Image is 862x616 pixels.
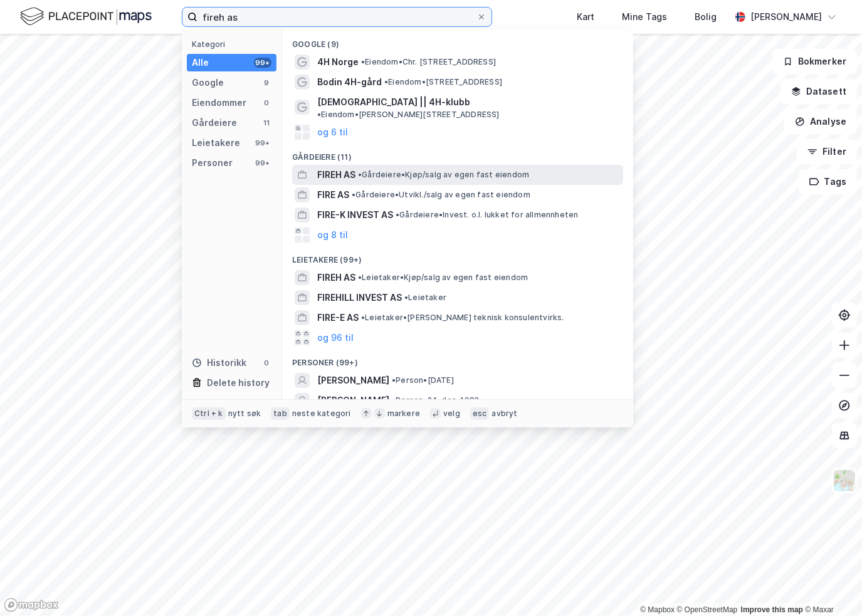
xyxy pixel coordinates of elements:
span: Bodin 4H-gård [317,75,382,90]
span: Leietaker • Kjøp/salg av egen fast eiendom [358,273,528,283]
span: Eiendom • Chr. [STREET_ADDRESS] [361,57,496,67]
input: Søk på adresse, matrikkel, gårdeiere, leietakere eller personer [197,8,476,26]
span: • [361,57,365,66]
img: Z [833,469,856,493]
span: Gårdeiere • Invest. o.l. lukket for allmennheten [396,210,578,220]
a: OpenStreetMap [677,605,738,614]
span: • [358,170,362,179]
iframe: Chat Widget [799,556,862,616]
div: Leietakere [192,135,240,150]
span: Person • 24. des. 1982 [392,395,479,405]
div: Kart [577,9,594,24]
div: 0 [261,98,271,108]
div: Mine Tags [622,9,667,24]
div: Gårdeiere [192,115,237,130]
span: • [392,375,396,385]
div: velg [443,409,460,419]
div: markere [387,409,420,419]
a: Mapbox [640,605,675,614]
div: 9 [261,78,271,88]
div: 11 [261,118,271,128]
button: Analyse [784,109,857,134]
span: Leietaker [404,293,446,303]
div: esc [470,407,490,420]
div: Kategori [192,39,276,49]
a: Mapbox homepage [4,598,59,612]
button: og 6 til [317,125,348,140]
div: 99+ [254,58,271,68]
button: og 96 til [317,330,354,345]
div: Historikk [192,355,246,370]
button: og 8 til [317,227,348,243]
div: avbryt [491,409,517,419]
span: Person • [DATE] [392,375,454,385]
span: [PERSON_NAME] [317,393,389,408]
div: [PERSON_NAME] [750,9,822,24]
div: Alle [192,55,209,70]
span: • [404,293,408,302]
div: Bolig [695,9,717,24]
button: Bokmerker [772,49,857,74]
div: Google [192,75,224,90]
span: Gårdeiere • Utvikl./salg av egen fast eiendom [352,190,530,200]
span: • [358,273,362,282]
button: Filter [797,139,857,164]
span: FIRE-K INVEST AS [317,207,393,222]
span: 4H Norge [317,55,359,70]
div: Google (9) [282,29,633,52]
div: Eiendommer [192,95,246,110]
span: • [392,395,396,405]
a: Improve this map [741,605,803,614]
span: FIRE AS [317,187,349,202]
div: 0 [261,358,271,368]
span: • [317,110,321,119]
div: 99+ [254,138,271,148]
div: Leietakere (99+) [282,245,633,268]
div: Personer (99+) [282,348,633,370]
div: Ctrl + k [192,407,226,420]
span: FIRE-E AS [317,310,359,325]
span: • [396,210,399,219]
span: • [361,313,365,322]
span: Gårdeiere • Kjøp/salg av egen fast eiendom [358,170,529,180]
div: nytt søk [228,409,261,419]
span: Eiendom • [STREET_ADDRESS] [384,77,502,87]
img: logo.f888ab2527a4732fd821a326f86c7f29.svg [20,6,152,28]
div: neste kategori [292,409,351,419]
span: • [352,190,355,199]
span: [DEMOGRAPHIC_DATA] || 4H-klubb [317,95,470,110]
button: Datasett [781,79,857,104]
span: Eiendom • [PERSON_NAME][STREET_ADDRESS] [317,110,500,120]
span: • [384,77,388,86]
span: Leietaker • [PERSON_NAME] teknisk konsulentvirks. [361,313,564,323]
div: 99+ [254,158,271,168]
div: Personer [192,155,233,170]
div: Gårdeiere (11) [282,142,633,165]
span: FIREHILL INVEST AS [317,290,402,305]
span: FIREH AS [317,270,355,285]
span: [PERSON_NAME] [317,373,389,388]
div: tab [271,407,290,420]
span: FIREH AS [317,167,355,182]
button: Tags [799,169,857,194]
div: Delete history [207,375,270,390]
